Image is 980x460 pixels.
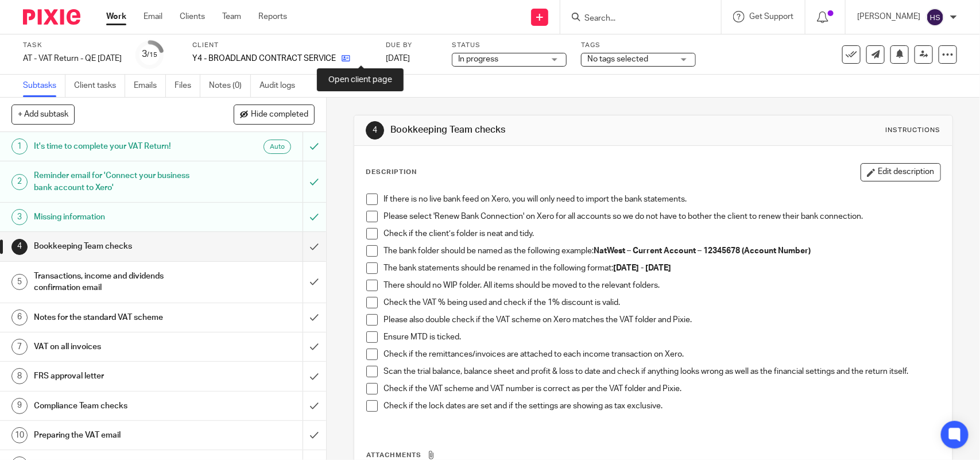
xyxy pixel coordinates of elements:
[222,11,241,22] a: Team
[11,138,28,154] div: 1
[34,427,206,444] h1: Preparing the VAT email
[34,238,206,255] h1: Bookkeeping Team checks
[861,163,941,181] button: Edit description
[34,397,206,415] h1: Compliance Team checks
[581,41,696,50] label: Tags
[34,268,206,297] h1: Transactions, income and dividends confirmation email
[386,55,410,63] span: [DATE]
[34,138,206,155] h1: It's time to complete your VAT Return!
[11,310,28,326] div: 6
[11,274,28,290] div: 5
[458,55,498,63] span: In progress
[11,209,28,225] div: 3
[144,11,162,22] a: Email
[11,239,28,255] div: 4
[11,105,75,124] button: + Add subtask
[192,41,371,50] label: Client
[259,75,304,97] a: Audit logs
[234,105,315,124] button: Hide completed
[384,400,940,412] p: Check if the lock dates are set and if the settings are showing as tax exclusive.
[384,228,940,239] p: Check if the client’s folder is neat and tidy.
[384,331,940,343] p: Ensure MTD is ticked.
[384,194,940,205] p: If there is no live bank feed on Xero, you will only need to import the bank statements.
[209,75,251,97] a: Notes (0)
[34,167,206,196] h1: Reminder email for 'Connect your business bank account to Xero'
[23,75,65,97] a: Subtasks
[384,245,940,257] p: The bank folder should be named as the following example:
[192,53,336,64] p: Y4 - BROADLAND CONTRACT SERVICES LTD
[34,208,206,226] h1: Missing information
[583,14,687,24] input: Search
[366,168,417,177] p: Description
[175,75,200,97] a: Files
[180,11,205,22] a: Clients
[384,262,940,274] p: The bank statements should be renamed in the following format:
[384,349,940,360] p: Check if the remittances/invoices are attached to each income transaction on Xero.
[384,383,940,395] p: Check if the VAT scheme and VAT number is correct as per the VAT folder and Pixie.
[366,452,421,458] span: Attachments
[74,75,125,97] a: Client tasks
[384,211,940,222] p: Please select 'Renew Bank Connection' on Xero for all accounts so we do not have to bother the cl...
[926,8,944,26] img: svg%3E
[384,366,940,377] p: Scan the trial balance, balance sheet and profit & loss to date and check if anything looks wrong...
[386,41,437,50] label: Due by
[452,41,567,50] label: Status
[11,398,28,414] div: 9
[142,48,158,61] div: 3
[34,338,206,355] h1: VAT on all invoices
[749,13,793,21] span: Get Support
[886,126,941,135] div: Instructions
[366,121,384,140] div: 4
[23,53,122,64] div: AT - VAT Return - QE 30-09-2025
[390,124,678,136] h1: Bookkeeping Team checks
[594,247,811,255] strong: NatWest – Current Account – 12345678 (Account Number)
[148,52,158,58] small: /15
[384,280,940,291] p: There should no WIP folder. All items should be moved to the relevant folders.
[11,368,28,384] div: 8
[106,11,126,22] a: Work
[258,11,287,22] a: Reports
[857,11,920,22] p: [PERSON_NAME]
[23,53,122,64] div: AT - VAT Return - QE [DATE]
[34,309,206,326] h1: Notes for the standard VAT scheme
[384,314,940,326] p: Please also double check if the VAT scheme on Xero matches the VAT folder and Pixie.
[34,368,206,385] h1: FRS approval letter
[587,55,648,63] span: No tags selected
[11,339,28,355] div: 7
[613,264,671,272] strong: [DATE] - [DATE]
[23,41,122,50] label: Task
[134,75,166,97] a: Emails
[11,174,28,190] div: 2
[11,427,28,443] div: 10
[384,297,940,308] p: Check the VAT % being used and check if the 1% discount is valid.
[251,110,308,119] span: Hide completed
[264,140,291,154] div: Auto
[23,9,80,25] img: Pixie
